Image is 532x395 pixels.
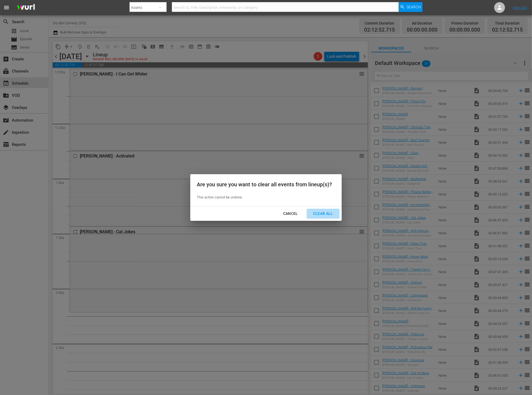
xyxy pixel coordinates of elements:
[279,210,302,217] div: Cancel
[3,4,10,11] span: menu
[307,209,340,219] button: Clear All
[197,181,332,188] div: Are you sure you want to clear all events from lineup(s)?
[197,195,332,200] p: This action cannot be undone.
[13,1,39,14] img: ans4CAIJ8jUAAAAAAAAAAAAAAAAAAAAAAAAgQb4GAAAAAAAAAAAAAAAAAAAAAAAAJMjXAAAAAAAAAAAAAAAAAAAAAAAAgAT5G...
[309,210,337,217] div: Clear All
[277,209,304,219] button: Cancel
[406,2,421,12] span: Search
[513,5,527,10] a: Sign Out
